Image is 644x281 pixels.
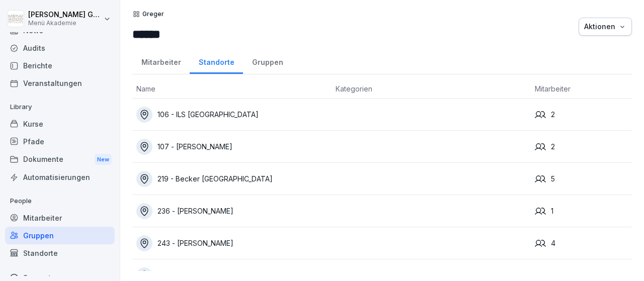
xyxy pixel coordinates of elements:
a: Automatisierungen [5,168,115,186]
a: Kurse [5,115,115,133]
div: Aktionen [584,21,626,32]
div: 2 [535,109,628,120]
div: New [95,154,112,165]
p: Library [5,99,115,115]
a: Standorte [5,244,115,262]
a: Gruppen [5,227,115,244]
p: People [5,193,115,209]
div: 5 [535,173,628,184]
th: Kategorien [332,79,531,99]
a: DokumenteNew [5,150,115,169]
a: Veranstaltungen [5,74,115,92]
a: Standorte [190,48,243,74]
div: 243 - [PERSON_NAME] [136,235,328,251]
div: 106 - ILS [GEOGRAPHIC_DATA] [136,107,328,123]
div: 4 [535,238,628,249]
a: Pfade [5,133,115,150]
div: 219 - Becker [GEOGRAPHIC_DATA] [136,171,328,187]
th: Name [132,79,332,99]
div: 1 [535,206,628,217]
p: [PERSON_NAME] Greger [28,11,102,19]
a: Mitarbeiter [132,48,190,74]
div: Dokumente [5,150,115,169]
div: 236 - [PERSON_NAME] [136,203,328,219]
a: Audits [5,39,115,57]
a: Mitarbeiter [5,209,115,227]
div: 107 - [PERSON_NAME] [136,139,328,155]
p: Menü Akademie [28,20,102,27]
div: 4 [535,270,628,281]
p: Greger [142,11,164,18]
a: Gruppen [243,48,292,74]
button: Aktionen [579,18,632,36]
div: 2 [535,141,628,152]
a: Berichte [5,57,115,74]
th: Mitarbeiter [531,79,632,99]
